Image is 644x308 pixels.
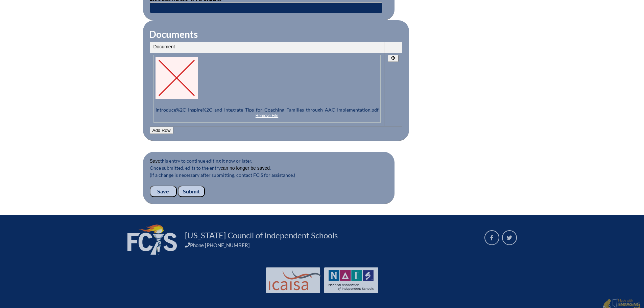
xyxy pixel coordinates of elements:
a: Remove File [156,113,379,118]
p: this entry to continue editing it now or later. [150,157,388,164]
legend: Documents [148,28,198,40]
b: can no longer be saved [221,165,270,171]
th: Document [150,42,384,53]
p: Introduce%2C_Inspire%2C_and_Integrate_Tips_for_Coaching_Families_through_AAC_Implementation.pdf [153,55,381,123]
img: FCIS_logo_white [127,224,177,255]
p: Once submitted, edits to the entry . (If a change is necessary after submitting, contact FCIS for... [150,164,388,186]
button: Add Row [150,127,173,134]
img: NAIS Logo [329,270,374,290]
a: [US_STATE] Council of Independent Schools [182,230,340,241]
img: Int'l Council Advancing Independent School Accreditation logo [269,270,321,290]
img: Introduce%2C_Inspire%2C_and_Integrate_Tips_for_Coaching_Families_through_AAC_Implementation.pdf [156,57,198,99]
div: Phone [PHONE_NUMBER] [185,242,476,248]
input: Save [150,186,177,197]
input: Submit [178,186,205,197]
b: Save [150,158,161,164]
